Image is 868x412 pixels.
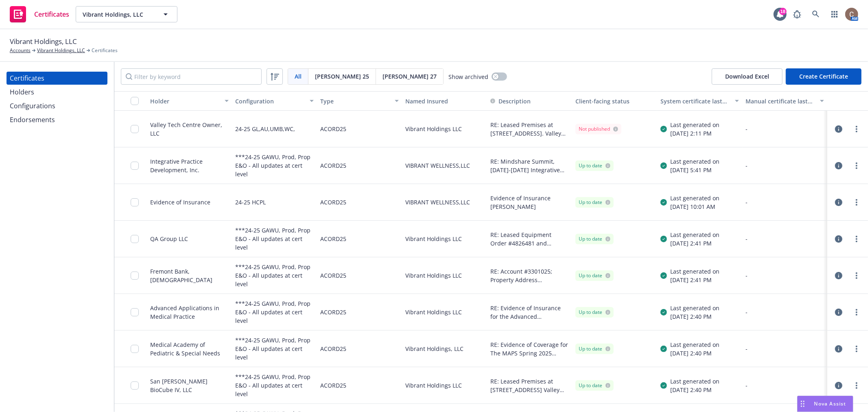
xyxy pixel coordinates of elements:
div: Up to date [579,199,610,206]
span: All [295,72,302,81]
button: Client-facing status [572,91,657,111]
a: more [852,234,861,244]
span: Evidence of Insurance [PERSON_NAME] [490,194,569,211]
div: VIBRANT WELLNESS,LLC [402,147,487,184]
input: Filter by keyword [121,68,262,85]
div: ACORD25 [320,189,346,215]
input: Select all [131,97,139,105]
div: Up to date [579,345,610,353]
div: Not published [579,125,618,133]
div: Last generated on [670,157,719,166]
div: Client-facing status [575,97,654,105]
div: [DATE] 10:01 AM [670,202,719,211]
div: [DATE] 2:41 PM [670,239,719,248]
button: RE: Leased Premises at [STREET_ADDRESS] Valley Tech Centre Owner, LLC; San [PERSON_NAME] Bio Cube... [490,377,569,394]
button: Holder [147,91,232,111]
div: Last generated on [670,304,719,312]
span: RE: Evidence of Coverage for The MAPS Spring 2025 Functional & Translational Medicine Conference ... [490,340,569,357]
span: Nova Assist [814,400,846,407]
div: Type [320,97,390,105]
span: Certificates [92,47,118,54]
a: Search [808,6,824,22]
div: Configurations [10,99,55,112]
img: photo [845,8,858,21]
div: Up to date [579,272,610,279]
span: [PERSON_NAME] 27 [383,72,437,81]
div: - [746,125,824,133]
div: Manual certificate last generated [746,97,815,105]
button: Create Certificate [786,68,861,85]
div: ACORD25 [320,335,346,362]
input: Toggle Row Selected [131,235,139,243]
button: Description [490,97,531,105]
span: RE: Mindshare Summit, [DATE]-[DATE] Integrative Practice Development, Inc. d/b/a Health Business ... [490,157,569,174]
input: Toggle Row Selected [131,345,139,353]
span: Show archived [448,72,488,81]
div: - [746,344,824,353]
div: Advanced Applications in Medical Practice [150,304,229,321]
a: more [852,124,861,134]
input: Toggle Row Selected [131,198,139,206]
span: [PERSON_NAME] 25 [315,72,369,81]
div: 24-25 HCPL [235,189,266,215]
div: ***24-25 GAWU, Prod, Prop E&O - All updates at cert level [235,335,314,362]
input: Toggle Row Selected [131,272,139,280]
div: ***24-25 GAWU, Prod, Prop E&O - All updates at cert level [235,226,314,252]
div: Up to date [579,382,610,389]
div: ACORD25 [320,372,346,399]
div: Last generated on [670,377,719,386]
div: Up to date [579,235,610,243]
span: RE: Evidence of Insurance for the Advanced Applications in Medical Practice (AAMP) Conference, ta... [490,304,569,321]
div: - [746,381,824,390]
div: Integrative Practice Development, Inc. [150,157,229,174]
div: Evidence of Insurance [150,198,210,206]
a: more [852,344,861,354]
div: Vibrant Holdings, LLC [402,331,487,367]
span: RE: Account #3301025; Property Address [STREET_ADDRESS] Fremont Bank, ISAOA its successors and/or... [490,267,569,284]
div: Certificates [10,72,44,85]
div: Vibrant Holdings LLC [402,257,487,294]
div: Vibrant Holdings LLC [402,221,487,257]
button: Type [317,91,402,111]
div: ***24-25 GAWU, Prod, Prop E&O - All updates at cert level [235,262,314,289]
div: ACORD25 [320,262,346,289]
div: Drag to move [798,396,808,412]
a: more [852,161,861,171]
a: Report a Bug [789,6,805,22]
div: Configuration [235,97,305,105]
div: Up to date [579,309,610,316]
button: RE: Leased Equipment Order #4826481 and 4824133 for lease FC-0001131 QA Group LLC is included as ... [490,230,569,248]
div: [DATE] 2:40 PM [670,312,719,321]
div: Vibrant Holdings LLC [402,367,487,404]
div: - [746,198,824,206]
a: Holders [7,85,107,99]
div: - [746,271,824,280]
div: Last generated on [670,340,719,349]
a: Endorsements [7,113,107,126]
div: Named Insured [405,97,484,105]
div: [DATE] 2:11 PM [670,129,719,138]
div: 24-25 GL,AU,UMB,WC, [235,116,295,142]
button: Named Insured [402,91,487,111]
span: Download Excel [712,68,783,85]
button: Vibrant Holdings, LLC [76,6,177,22]
div: ***24-25 GAWU, Prod, Prop E&O - All updates at cert level [235,372,314,399]
button: Manual certificate last generated [742,91,827,111]
div: [DATE] 2:41 PM [670,276,719,284]
a: more [852,197,861,207]
div: Vibrant Holdings LLC [402,111,487,147]
div: [DATE] 2:40 PM [670,386,719,394]
div: Up to date [579,162,610,169]
a: Certificates [7,3,72,26]
a: more [852,381,861,390]
span: Certificates [34,11,69,18]
a: Certificates [7,72,107,85]
span: Vibrant Holdings, LLC [10,36,77,47]
div: Fremont Bank, [DEMOGRAPHIC_DATA] [150,267,229,284]
div: Last generated on [670,121,719,129]
button: RE: Leased Premises at [STREET_ADDRESS]. Valley Tech Centre Owner, LLC, a [US_STATE] limited liab... [490,121,569,138]
a: Vibrant Holdings, LLC [37,47,85,54]
div: System certificate last generated [660,97,730,105]
div: Endorsements [10,113,55,126]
